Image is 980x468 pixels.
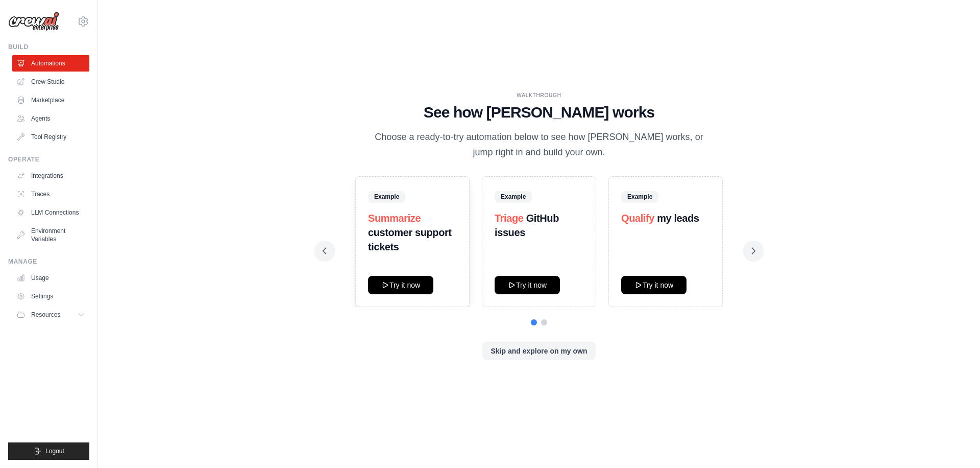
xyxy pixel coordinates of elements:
a: Marketplace [12,92,89,108]
span: Triage [495,213,524,224]
button: Try it now [495,276,560,294]
button: Skip and explore on my own [482,342,595,360]
button: Resources [12,307,89,323]
strong: GitHub issues [495,213,559,238]
p: Choose a ready-to-try automation below to see how [PERSON_NAME] works, or jump right in and build... [367,130,710,160]
span: Summarize [368,213,421,224]
div: WALKTHROUGH [323,91,755,99]
span: Example [495,191,532,202]
a: Integrations [12,168,89,184]
strong: my leads [657,213,699,224]
a: Tool Registry [12,129,89,145]
button: Try it now [621,276,687,294]
h1: See how [PERSON_NAME] works [323,103,755,122]
button: Logout [8,442,89,460]
span: Resources [31,311,60,319]
button: Try it now [368,276,433,294]
a: Settings [12,288,89,305]
strong: customer support tickets [368,227,452,252]
span: Example [621,191,658,202]
span: Logout [45,447,64,455]
a: Agents [12,110,89,127]
span: Example [368,191,405,202]
a: Environment Variables [12,223,89,247]
span: Qualify [621,213,654,224]
div: Operate [8,155,89,163]
a: Usage [12,270,89,286]
div: Manage [8,258,89,266]
div: Build [8,43,89,51]
a: Traces [12,186,89,202]
a: Crew Studio [12,74,89,90]
a: Automations [12,55,89,72]
img: Logo [8,12,59,31]
a: LLM Connections [12,204,89,221]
